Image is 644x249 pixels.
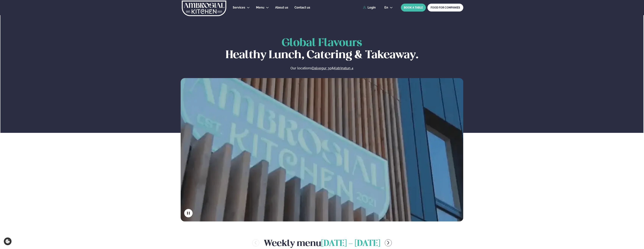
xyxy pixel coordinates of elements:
[294,6,310,9] span: Contact us
[427,4,463,12] a: FOOD FOR COMPANIES
[294,5,310,10] a: Contact us
[233,6,245,9] span: Services
[275,6,288,9] span: About us
[252,239,259,246] button: menu-btn-left
[363,6,376,9] a: Login
[381,6,396,9] button: en
[256,6,264,9] span: Menu
[312,66,332,70] a: Dalvegur 30
[321,240,380,248] span: [DATE] - [DATE]
[256,5,264,10] a: Menu
[181,1,227,16] img: logo
[282,38,362,48] span: Global Flavours
[4,237,12,245] a: Cookie settings
[275,5,288,10] a: About us
[250,66,393,70] p: Our locations &
[385,239,392,246] button: menu-btn-right
[233,5,245,10] a: Services
[264,237,380,249] h2: Weekly menu
[334,66,353,70] a: Katrinatun 4
[401,4,426,12] button: BOOK A TABLE
[181,37,463,61] h1: Healthy Lunch, Catering & Takeaway.
[384,6,388,9] span: en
